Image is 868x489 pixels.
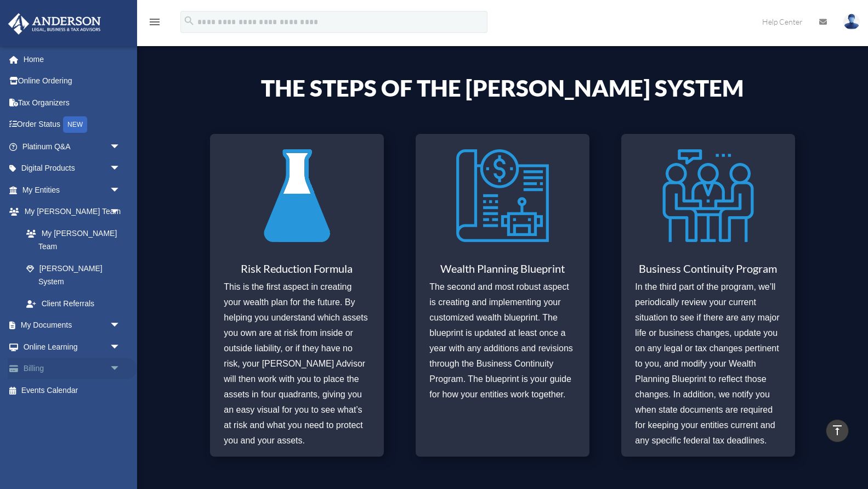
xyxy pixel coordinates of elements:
a: Billingarrow_drop_down [8,358,137,380]
span: arrow_drop_down [110,158,132,180]
i: menu [148,15,161,29]
h3: Business Continuity Program [635,263,781,279]
h4: The Steps of the [PERSON_NAME] System [210,76,795,105]
div: NEW [63,116,87,133]
a: Home [8,48,137,70]
a: Events Calendar [8,379,137,401]
i: search [183,15,195,27]
p: In the third part of the program, we’ll periodically review your current situation to see if ther... [635,279,781,448]
a: menu [148,19,161,29]
a: Order StatusNEW [8,114,137,136]
p: This is the first aspect in creating your wealth plan for the future. By helping you understand w... [224,279,370,448]
h3: Risk Reduction Formula [224,263,370,279]
i: vertical_align_top [831,424,844,437]
a: vertical_align_top [826,419,849,442]
a: Client Referrals [15,293,137,314]
a: Digital Productsarrow_drop_down [8,158,137,179]
span: arrow_drop_down [110,136,132,158]
a: My Documentsarrow_drop_down [8,314,137,336]
a: Tax Organizers [8,92,137,114]
span: arrow_drop_down [110,314,132,337]
a: My [PERSON_NAME] Teamarrow_drop_down [8,201,137,223]
span: arrow_drop_down [110,358,132,380]
img: User Pic [843,14,860,30]
img: Wealth Planning Blueprint [456,142,549,249]
span: arrow_drop_down [110,336,132,358]
a: Platinum Q&Aarrow_drop_down [8,136,137,158]
p: The second and most robust aspect is creating and implementing your customized wealth blueprint. ... [429,279,575,402]
img: Risk Reduction Formula [251,142,343,249]
h3: Wealth Planning Blueprint [429,263,575,279]
span: arrow_drop_down [110,201,132,223]
a: [PERSON_NAME] System [15,257,132,293]
img: Business Continuity Program [662,142,754,249]
a: Online Learningarrow_drop_down [8,336,137,358]
a: Online Ordering [8,70,137,92]
img: Anderson Advisors Platinum Portal [5,13,104,35]
a: My [PERSON_NAME] Team [15,222,137,257]
span: arrow_drop_down [110,179,132,201]
a: My Entitiesarrow_drop_down [8,179,137,201]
